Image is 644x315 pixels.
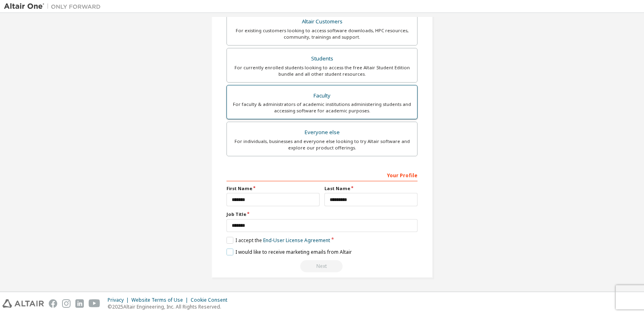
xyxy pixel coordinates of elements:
[324,185,418,192] label: Last Name
[4,2,105,10] img: Altair One
[2,299,44,308] img: altair_logo.svg
[191,297,232,303] div: Cookie Consent
[75,299,84,308] img: linkedin.svg
[232,64,412,77] div: For currently enrolled students looking to access the free Altair Student Edition bundle and all ...
[108,297,131,303] div: Privacy
[62,299,71,308] img: instagram.svg
[232,127,412,138] div: Everyone else
[226,168,418,181] div: Your Profile
[226,185,320,192] label: First Name
[226,211,418,218] label: Job Title
[226,237,330,244] label: I accept the
[263,237,330,244] a: End-User License Agreement
[232,101,412,114] div: For faculty & administrators of academic institutions administering students and accessing softwa...
[226,260,418,272] div: Provide a valid email to continue
[232,53,412,64] div: Students
[131,297,191,303] div: Website Terms of Use
[232,138,412,151] div: For individuals, businesses and everyone else looking to try Altair software and explore our prod...
[232,90,412,102] div: Faculty
[89,299,100,308] img: youtube.svg
[232,16,412,27] div: Altair Customers
[49,299,57,308] img: facebook.svg
[226,249,352,255] label: I would like to receive marketing emails from Altair
[108,303,232,310] p: © 2025 Altair Engineering, Inc. All Rights Reserved.
[232,27,412,40] div: For existing customers looking to access software downloads, HPC resources, community, trainings ...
